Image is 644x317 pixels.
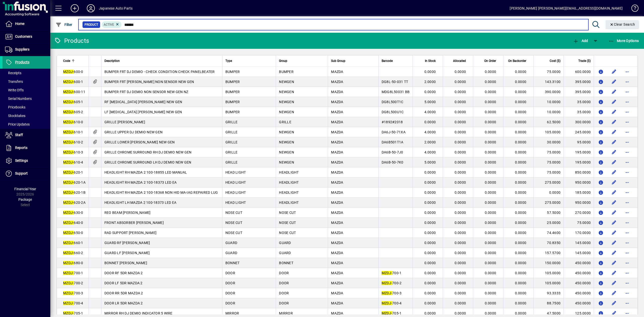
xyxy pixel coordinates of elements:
[331,140,343,144] span: MAZDA
[63,170,74,174] em: MZDJ-
[485,160,496,164] span: 0.0000
[610,108,618,116] button: Edit
[623,199,631,207] button: More options
[5,114,25,118] span: Stocktakes
[563,87,594,97] td: 395.0000
[485,90,496,94] span: 0.0000
[104,130,163,134] span: GRILLE UPPER DJ DEMIO NEW GEN
[485,150,496,154] span: 0.0000
[279,90,294,94] span: NEWGEN
[102,21,122,28] mat-chip: Activation Status: Active
[63,110,74,114] em: MZDJ-
[485,170,496,174] span: 0.0000
[63,70,74,74] em: MZDJ-
[104,58,219,64] div: Description
[382,160,404,164] span: DA6B-50-7K0
[225,90,240,94] span: BUMPER
[15,22,24,26] span: Home
[104,170,187,174] span: HEADLIGHT RH MAZDA 2 100-18855 LED MANUAL
[623,209,631,217] button: More options
[563,197,594,208] td: 950.0000
[623,178,631,186] button: More options
[563,208,594,218] td: 270.0000
[63,150,74,154] em: MZDJ-
[63,140,83,144] span: 610-2
[533,137,563,147] td: 30.0000
[225,160,238,164] span: GRILLE
[279,120,291,124] span: GRILLE
[382,110,404,114] span: DG8L500U1C
[563,97,594,107] td: 35.0000
[533,87,563,97] td: 390.0000
[424,170,436,174] span: 0.0000
[63,100,83,104] span: 605-1
[610,158,618,166] button: Edit
[515,120,527,124] span: 0.0000
[382,80,408,84] span: DG8L-50-031 TT
[610,68,618,76] button: Edit
[515,140,527,144] span: 0.0000
[63,170,83,174] span: 620-1
[533,107,563,117] td: 10.0000
[382,58,393,64] span: Barcode
[331,80,343,84] span: MAZDA
[623,279,631,287] button: More options
[104,80,194,84] span: BUMPER FRT [PERSON_NAME] NON SENSOR NEW GEN
[424,201,436,205] span: 0.0000
[515,70,527,74] span: 0.0000
[623,138,631,146] button: More options
[455,130,466,134] span: 0.0000
[550,58,560,64] span: Cost ($)
[610,229,618,237] button: Edit
[623,118,631,126] button: More options
[63,90,85,94] span: 600-11
[455,70,466,74] span: 0.0000
[63,180,74,184] em: MZDJ-
[610,219,618,227] button: Edit
[63,100,74,104] em: MZDJ-
[5,71,21,75] span: Receipts
[63,80,83,84] span: 600-1
[3,18,50,30] a: Home
[424,100,436,104] span: 5.0000
[455,120,466,124] span: 0.0000
[533,197,563,208] td: 275.0000
[623,229,631,237] button: More options
[485,100,496,104] span: 0.0000
[484,58,496,64] span: On Order
[563,127,594,137] td: 245.0000
[331,160,343,164] span: MAZDA
[279,58,287,64] span: Group
[610,269,618,277] button: Edit
[476,58,501,64] div: On Order
[623,269,631,277] button: More options
[225,120,238,124] span: GRILLE
[15,171,28,175] span: Support
[63,90,74,94] em: MZDJ-
[5,80,23,84] span: Transfers
[515,180,527,184] span: 0.0000
[279,150,294,154] span: NEWGEN
[67,4,83,13] button: Add
[455,150,466,154] span: 0.0000
[104,201,176,205] span: HEADLIGHT LH MAZDA 2 100-18373 LED EA
[610,78,618,86] button: Edit
[331,58,375,64] div: Sub Group
[515,100,527,104] span: 0.0000
[63,70,83,74] span: 600-0
[424,120,436,124] span: 0.0000
[63,140,74,144] em: MZDJ-
[382,90,410,94] span: MDG8L50031 BB
[610,289,618,297] button: Edit
[610,88,618,96] button: Edit
[623,249,631,257] button: More options
[331,130,343,134] span: MAZDA
[623,299,631,307] button: More options
[225,130,238,134] span: GRILLE
[628,1,638,17] a: Knowledge Base
[225,140,238,144] span: GRILLE
[63,58,86,64] div: Code
[610,279,618,287] button: Edit
[533,157,563,167] td: 75.0000
[610,148,618,156] button: Edit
